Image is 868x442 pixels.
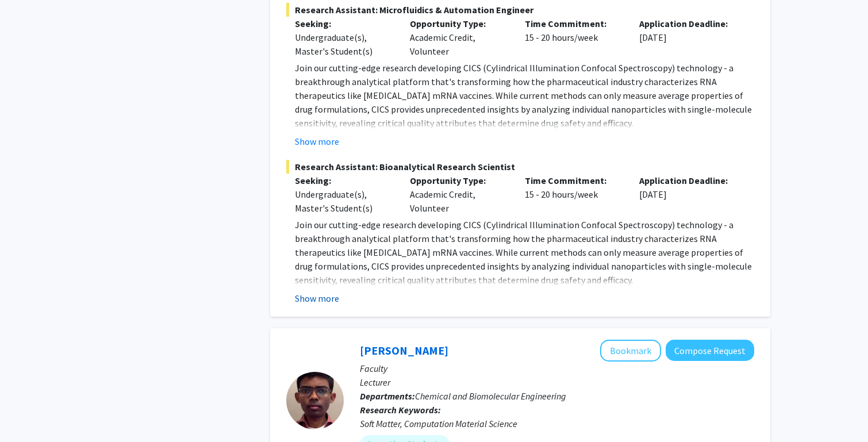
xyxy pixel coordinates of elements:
div: Undergraduate(s), Master's Student(s) [295,187,393,215]
div: Undergraduate(s), Master's Student(s) [295,30,393,58]
div: [DATE] [631,174,746,215]
div: [DATE] [631,17,746,58]
p: Join our cutting-edge research developing CICS (Cylindrical Illumination Confocal Spectroscopy) t... [295,218,754,287]
span: Research Assistant: Microfluidics & Automation Engineer [286,3,754,17]
div: 15 - 20 hours/week [516,17,631,58]
div: Academic Credit, Volunteer [401,174,516,215]
p: Seeking: [295,174,393,187]
div: Academic Credit, Volunteer [401,17,516,58]
p: Opportunity Type: [410,17,508,30]
b: Departments: [360,390,415,402]
span: Chemical and Biomolecular Engineering [415,390,566,402]
p: Application Deadline: [639,174,737,187]
button: Show more [295,134,339,148]
p: Join our cutting-edge research developing CICS (Cylindrical Illumination Confocal Spectroscopy) t... [295,61,754,130]
p: Seeking: [295,17,393,30]
button: Compose Request to John Edison [666,340,754,361]
p: Faculty [360,362,754,375]
button: Add John Edison to Bookmarks [600,340,661,362]
button: Show more [295,291,339,305]
span: Research Assistant: Bioanalytical Research Scientist [286,160,754,174]
iframe: Chat [9,390,49,433]
div: 15 - 20 hours/week [516,174,631,215]
div: Soft Matter, Computation Material Science [360,417,754,431]
p: Application Deadline: [639,17,737,30]
p: Time Commitment: [525,174,623,187]
a: [PERSON_NAME] [360,343,448,358]
b: Research Keywords: [360,404,441,416]
p: Opportunity Type: [410,174,508,187]
p: Lecturer [360,375,754,389]
p: Time Commitment: [525,17,623,30]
